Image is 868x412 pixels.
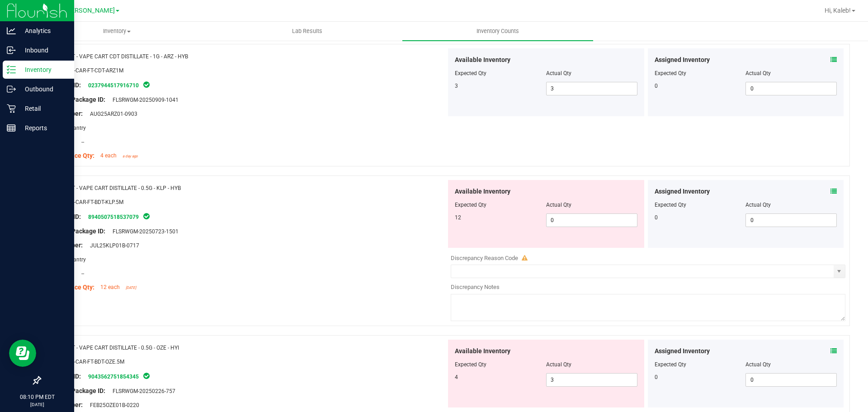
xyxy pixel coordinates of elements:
[280,27,335,35] span: Lab Results
[142,371,151,380] span: In Sync
[100,284,120,290] span: 12 each
[825,7,851,14] span: Hi, Kaleb!
[16,25,70,36] p: Analytics
[746,374,836,386] input: 0
[655,187,710,196] span: Assigned Inventory
[655,213,746,222] div: 0
[108,97,179,103] span: FLSRWGM-20250909-1041
[65,256,86,263] span: Pantry
[464,27,531,35] span: Inventory Counts
[451,255,518,261] span: Discrepancy Reason Code
[212,22,402,41] a: Lab Results
[547,374,637,386] input: 3
[455,361,486,368] span: Expected Qty
[7,65,16,74] inline-svg: Inventory
[77,270,84,277] span: --
[142,212,151,221] span: In Sync
[745,69,837,77] div: Actual Qty
[64,67,123,74] span: BAP-CAR-FT-CDT-ARZ1M
[85,402,139,408] span: FEB25OZE01B-0220
[47,227,105,235] span: Original Package ID:
[64,359,124,365] span: BAP-CAR-FT-BDT-OZE.5M
[16,64,70,75] p: Inventory
[142,80,151,89] span: In Sync
[22,27,212,35] span: Inventory
[7,104,16,113] inline-svg: Retail
[546,202,571,208] span: Actual Qty
[4,401,70,408] p: [DATE]
[455,214,461,221] span: 12
[455,55,510,65] span: Available Inventory
[16,103,70,114] p: Retail
[546,70,571,76] span: Actual Qty
[746,214,836,227] input: 0
[455,83,458,89] span: 3
[65,125,86,131] span: Pantry
[402,22,593,41] a: Inventory Counts
[834,265,845,278] span: select
[16,123,70,133] p: Reports
[745,360,837,369] div: Actual Qty
[47,387,105,394] span: Original Package ID:
[655,346,710,356] span: Assigned Inventory
[64,199,123,205] span: BAP-CAR-FT-BDT-KLP.5M
[7,26,16,35] inline-svg: Analytics
[546,361,571,368] span: Actual Qty
[7,123,16,133] inline-svg: Reports
[746,82,836,95] input: 0
[108,388,175,394] span: FLSRWGM-20250226-757
[126,286,136,290] span: [DATE]
[655,82,746,90] div: 0
[69,345,179,351] span: FT - VAPE CART DISTILLATE - 0.5G - OZE - HYI
[455,70,486,76] span: Expected Qty
[88,374,139,380] a: 9043562751854345
[100,152,117,159] span: 4 each
[655,373,746,381] div: 0
[655,55,710,65] span: Assigned Inventory
[655,360,746,369] div: Expected Qty
[88,82,139,89] a: 0237944517916710
[455,346,510,356] span: Available Inventory
[9,340,36,367] iframe: Resource center
[69,53,188,60] span: FT - VAPE CART CDT DISTILLATE - 1G - ARZ - HYB
[85,242,139,249] span: JUL25KLP01B-0717
[547,214,637,227] input: 0
[451,283,845,292] div: Discrepancy Notes
[7,46,16,55] inline-svg: Inbound
[745,201,837,209] div: Actual Qty
[655,201,746,209] div: Expected Qty
[108,228,179,235] span: FLSRWGM-20250723-1501
[77,139,84,145] span: --
[455,374,458,380] span: 4
[4,393,70,401] p: 08:10 PM EDT
[547,82,637,95] input: 3
[88,214,139,220] a: 8940507518537079
[455,187,510,196] span: Available Inventory
[16,84,70,95] p: Outbound
[7,85,16,94] inline-svg: Outbound
[65,7,115,14] span: [PERSON_NAME]
[123,154,138,158] span: a day ago
[69,185,181,191] span: FT - VAPE CART DISTILLATE - 0.5G - KLP - HYB
[655,69,746,77] div: Expected Qty
[455,202,486,208] span: Expected Qty
[16,45,70,56] p: Inbound
[22,22,212,41] a: Inventory
[85,111,137,117] span: AUG25ARZ01-0903
[47,96,105,103] span: Original Package ID:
